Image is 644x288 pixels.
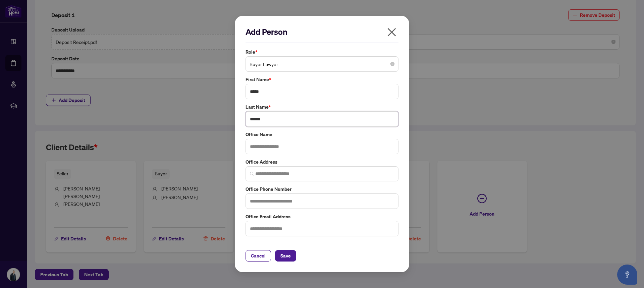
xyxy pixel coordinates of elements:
span: close [386,27,397,38]
span: Cancel [251,250,266,261]
span: close-circle [390,62,394,66]
h2: Add Person [246,26,398,37]
label: Role [246,48,398,56]
label: Office Name [246,131,398,138]
label: Office Email Address [246,213,398,220]
label: First Name [246,76,398,83]
label: Office Address [246,158,398,166]
label: Office Phone Number [246,185,398,193]
span: Buyer Lawyer [250,58,394,70]
img: search_icon [250,172,254,176]
button: Open asap [617,265,637,285]
button: Save [275,250,296,262]
label: Last Name [246,103,398,111]
span: Save [280,250,291,261]
button: Cancel [246,250,271,262]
